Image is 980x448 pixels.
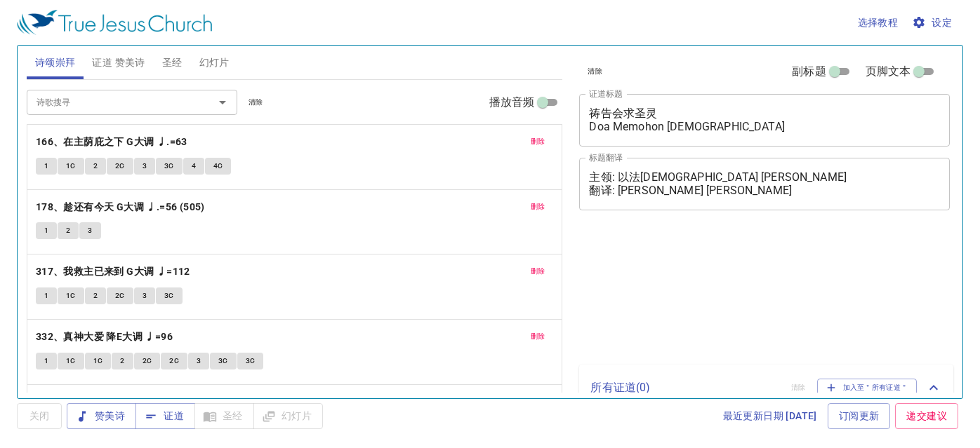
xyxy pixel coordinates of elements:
span: 2C [115,290,125,302]
span: 订阅更新 [839,407,880,425]
button: 1C [58,287,84,304]
img: True Jesus Church [17,10,212,35]
button: 2C [134,353,161,369]
span: 最近更新日期 [DATE] [723,407,817,425]
span: 2C [169,355,179,367]
button: 2C [107,158,133,175]
span: 1 [44,290,48,302]
span: 证道 赞美诗 [92,54,145,72]
a: 最近更新日期 [DATE] [717,403,823,429]
button: 3C [210,353,237,369]
span: 页脚文本 [866,63,911,80]
b: 178、趁还有今天 G大调 ♩.=56 (505) [36,198,205,216]
button: 3C [237,353,264,369]
button: 317、我救主已来到 G大调 ♩=112 [36,263,192,280]
button: 2 [112,353,133,369]
textarea: 主领: 以法[DEMOGRAPHIC_DATA] [PERSON_NAME] 翻译: [PERSON_NAME] [PERSON_NAME] [589,170,940,197]
span: 幻灯片 [199,54,230,72]
span: 4 [192,160,196,172]
button: 1 [36,222,57,239]
span: 1C [66,160,76,172]
span: 3 [143,160,147,172]
span: 设定 [915,14,952,32]
button: 证道 [135,403,195,429]
span: 递交建议 [906,407,947,425]
span: 2 [93,290,98,302]
button: 3 [188,353,209,369]
span: 选择教程 [858,14,899,32]
textarea: 祷告会求圣灵 Doa Memohon [DEMOGRAPHIC_DATA] [589,107,940,133]
button: 3 [134,287,155,304]
button: 赞美诗 [67,403,136,429]
button: 删除 [522,133,554,150]
span: 3C [164,290,174,302]
p: 所有证道 ( 0 ) [590,379,780,396]
button: 4C [205,158,232,175]
span: 3 [88,224,92,237]
button: 1C [58,158,84,175]
span: 1C [93,355,103,367]
button: 设定 [909,10,958,36]
button: 2 [58,222,79,239]
button: 选择教程 [852,10,904,36]
button: 4 [183,158,204,175]
button: 删除 [522,328,554,345]
button: 2 [85,287,106,304]
span: 1C [66,290,76,302]
button: 1 [36,287,57,304]
span: 3C [218,355,228,367]
button: 2C [107,287,133,304]
span: 2 [66,224,70,237]
button: 1C [85,353,112,369]
span: 删除 [531,201,545,213]
button: 删除 [522,263,554,280]
span: 3C [246,355,256,367]
button: 178、趁还有今天 G大调 ♩.=56 (505) [36,198,207,216]
span: 1 [44,160,48,172]
button: 删除 [522,198,554,215]
span: 1C [66,355,76,367]
button: 3 [134,158,155,175]
span: 清除 [249,96,263,109]
button: 1 [36,353,57,369]
button: 1 [36,158,57,175]
span: 赞美诗 [78,407,125,425]
span: 1 [44,355,48,367]
button: Open [213,93,232,112]
span: 3 [143,290,147,302]
b: 166、在主荫庇之下 G大调 ♩.=63 [36,133,187,151]
b: 317、我救主已来到 G大调 ♩=112 [36,263,190,280]
button: 加入至＂所有证道＂ [817,379,918,397]
button: 3C [156,287,183,304]
span: 诗颂崇拜 [35,54,76,72]
button: 332、真神大爱 降E大调 ♩=96 [36,328,176,346]
button: 清除 [579,63,611,80]
span: 2 [93,160,98,172]
span: 删除 [531,135,545,148]
span: 副标题 [792,63,826,80]
div: 所有证道(0)清除加入至＂所有证道＂ [579,365,953,411]
span: 2 [120,355,124,367]
span: 清除 [588,65,602,78]
button: 2C [161,353,187,369]
b: 332、真神大爱 降E大调 ♩=96 [36,328,173,346]
span: 2C [143,355,152,367]
span: 删除 [531,265,545,278]
span: 圣经 [162,54,183,72]
span: 4C [213,160,223,172]
a: 递交建议 [895,403,958,429]
span: 证道 [147,407,184,425]
span: 播放音频 [489,94,535,111]
span: 加入至＂所有证道＂ [826,381,908,394]
button: 清除 [240,94,272,111]
button: 166、在主荫庇之下 G大调 ♩.=63 [36,133,190,151]
span: 2C [115,160,125,172]
span: 3 [197,355,201,367]
span: 1 [44,224,48,237]
button: 3 [79,222,100,239]
span: 3C [164,160,174,172]
span: 删除 [531,330,545,343]
a: 订阅更新 [828,403,891,429]
button: 3C [156,158,183,175]
button: 2 [85,158,106,175]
